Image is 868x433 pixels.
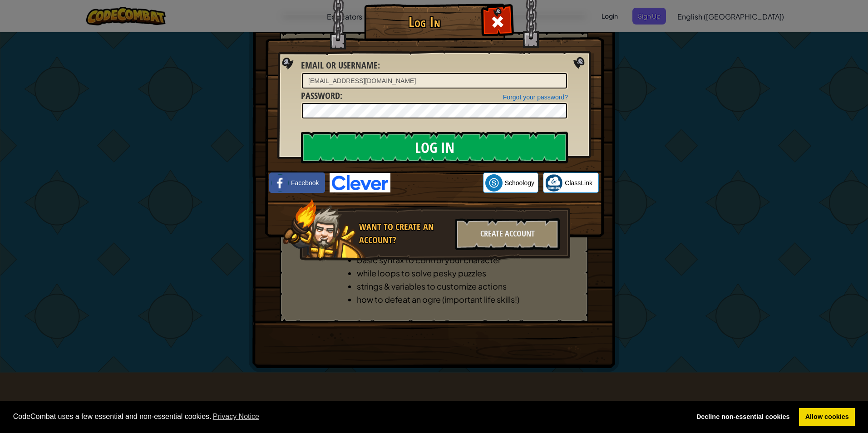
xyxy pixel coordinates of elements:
[271,174,289,192] img: facebook_small.png
[565,178,592,187] span: ClassLink
[690,408,796,426] a: deny cookies
[212,410,261,423] a: learn more about cookies
[301,132,568,163] input: Log In
[505,178,534,187] span: Schoology
[455,218,560,250] div: Create Account
[301,59,380,72] label: :
[545,174,562,192] img: classlink-logo-small.png
[503,93,568,101] a: Forgot your password?
[366,14,482,30] h1: Log In
[301,89,340,102] span: Password
[799,408,855,426] a: allow cookies
[301,59,378,71] span: Email or Username
[485,174,503,192] img: schoology.png
[301,89,342,103] label: :
[13,410,683,423] span: CodeCombat uses a few essential and non-essential cookies.
[330,173,390,192] img: clever-logo-blue.png
[390,173,483,193] iframe: Sign in with Google Button
[359,221,450,246] div: Want to create an account?
[291,178,319,187] span: Facebook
